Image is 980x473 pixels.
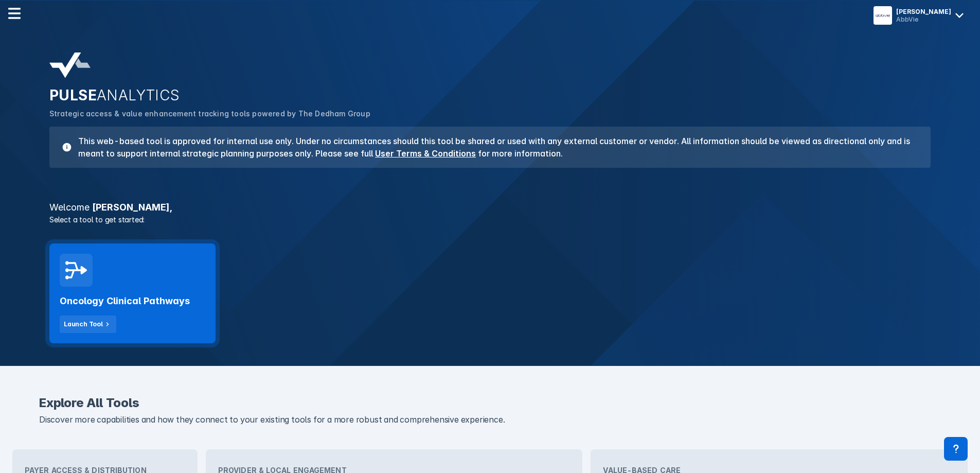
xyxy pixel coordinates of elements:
[43,203,937,212] h3: [PERSON_NAME] ,
[60,316,116,333] button: Launch Tool
[49,86,931,104] h2: PULSE
[896,15,951,23] div: AbbVie
[60,295,190,307] h2: Oncology Clinical Pathways
[64,320,103,329] div: Launch Tool
[876,8,890,23] img: menu button
[375,148,476,159] a: User Terms & Conditions
[43,214,937,225] p: Select a tool to get started:
[8,7,21,20] img: menu--horizontal.svg
[97,86,180,104] span: ANALYTICS
[896,8,951,15] div: [PERSON_NAME]
[39,397,941,409] h2: Explore All Tools
[49,108,931,119] p: Strategic access & value enhancement tracking tools powered by The Dedham Group
[49,52,91,78] img: pulse-analytics-logo
[39,413,941,427] p: Discover more capabilities and how they connect to your existing tools for a more robust and comp...
[49,243,216,343] a: Oncology Clinical PathwaysLaunch Tool
[49,202,90,213] span: Welcome
[72,135,918,160] h3: This web-based tool is approved for internal use only. Under no circumstances should this tool be...
[944,437,968,461] div: Contact Support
